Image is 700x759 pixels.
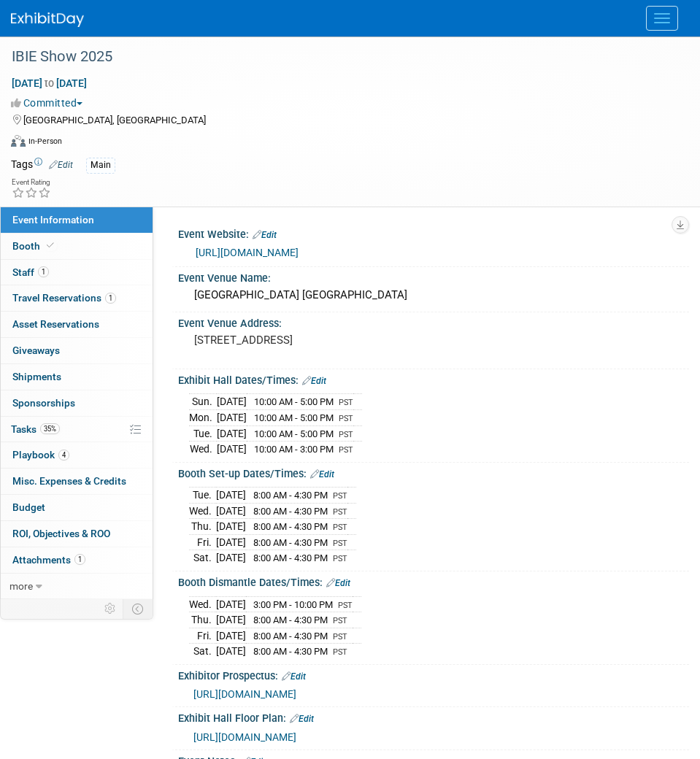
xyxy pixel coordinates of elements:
div: Booth Dismantle Dates/Times: [178,571,689,590]
div: Event Venue Address: [178,312,689,331]
span: Sponsorships [12,397,75,409]
div: Event Format [11,133,682,155]
a: Playbook4 [1,442,153,468]
td: Toggle Event Tabs [123,599,153,618]
td: Personalize Event Tab Strip [98,599,123,618]
td: Tags [11,157,73,174]
span: Asset Reservations [12,318,99,330]
span: PST [333,554,347,563]
td: Thu. [189,612,216,628]
a: Misc. Expenses & Credits [1,469,153,494]
td: [DATE] [217,410,247,426]
span: 35% [40,423,60,434]
span: PST [333,647,347,657]
span: PST [333,523,347,532]
img: ExhibitDay [11,12,84,27]
span: 8:00 AM - 4:30 PM [253,631,328,642]
span: 3:00 PM - 10:00 PM [253,599,333,610]
span: 10:00 AM - 5:00 PM [254,428,334,439]
div: Event Rating [12,179,51,186]
span: PST [333,616,347,625]
a: Sponsorships [1,390,153,416]
span: 10:00 AM - 5:00 PM [254,396,334,407]
a: Edit [310,469,334,479]
a: [URL][DOMAIN_NAME] [193,731,296,743]
td: Sat. [189,550,216,566]
td: Wed. [189,596,216,612]
td: Tue. [189,488,216,504]
a: ROI, Objectives & ROO [1,521,153,547]
span: 1 [38,266,49,277]
span: [GEOGRAPHIC_DATA], [GEOGRAPHIC_DATA] [23,115,206,126]
td: Wed. [189,442,217,457]
span: Event Information [12,214,94,226]
a: Budget [1,495,153,520]
a: Shipments [1,364,153,390]
div: Exhibit Hall Dates/Times: [178,369,689,388]
span: ROI, Objectives & ROO [12,528,110,539]
span: 4 [58,450,69,461]
a: Travel Reservations1 [1,285,153,311]
span: PST [333,539,347,548]
span: 8:00 AM - 4:30 PM [253,646,328,657]
td: Sat. [189,644,216,659]
td: [DATE] [217,442,247,457]
td: Fri. [189,628,216,644]
span: Staff [12,266,49,278]
pre: [STREET_ADDRESS] [194,334,673,347]
a: [URL][DOMAIN_NAME] [196,247,299,258]
a: Asset Reservations [1,312,153,337]
td: [DATE] [216,488,246,504]
a: Event Information [1,207,153,233]
td: [DATE] [216,628,246,644]
td: [DATE] [217,425,247,442]
span: PST [339,445,353,455]
td: Tue. [189,425,217,442]
td: Thu. [189,519,216,535]
button: Menu [646,6,678,31]
a: more [1,574,153,599]
a: Edit [282,671,306,682]
span: 8:00 AM - 4:30 PM [253,614,328,625]
span: Attachments [12,554,85,566]
a: Tasks35% [1,417,153,442]
div: Booth Set-up Dates/Times: [178,463,689,482]
a: Edit [326,578,350,588]
span: 1 [74,554,85,565]
td: [DATE] [216,596,246,612]
a: Attachments1 [1,547,153,573]
span: Giveaways [12,344,60,356]
span: 8:00 AM - 4:30 PM [253,537,328,548]
td: [DATE] [217,394,247,410]
td: [DATE] [216,550,246,566]
div: [GEOGRAPHIC_DATA] [GEOGRAPHIC_DATA] [189,284,678,307]
td: [DATE] [216,644,246,659]
span: more [9,580,33,592]
span: 10:00 AM - 5:00 PM [254,412,334,423]
span: PST [339,414,353,423]
i: Booth reservation complete [47,242,54,250]
td: Fri. [189,534,216,550]
a: Booth [1,234,153,259]
span: 1 [105,293,116,304]
td: [DATE] [216,519,246,535]
a: Edit [253,230,277,240]
span: Playbook [12,449,69,461]
span: Tasks [11,423,60,435]
td: Sun. [189,394,217,410]
span: [URL][DOMAIN_NAME] [193,688,296,700]
div: Event Venue Name: [178,267,689,285]
td: Mon. [189,410,217,426]
td: [DATE] [216,612,246,628]
div: Event Website: [178,223,689,242]
a: Edit [49,160,73,170]
span: 8:00 AM - 4:30 PM [253,490,328,501]
a: Edit [302,376,326,386]
div: Exhibitor Prospectus: [178,665,689,684]
div: IBIE Show 2025 [7,44,671,70]
div: In-Person [28,136,62,147]
span: PST [333,491,347,501]
span: [DATE] [DATE] [11,77,88,90]
span: PST [339,430,353,439]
